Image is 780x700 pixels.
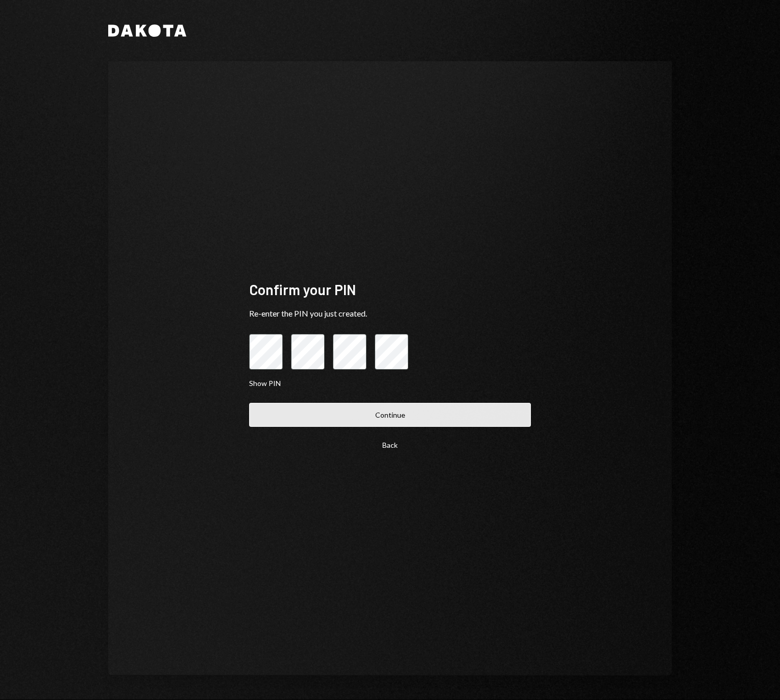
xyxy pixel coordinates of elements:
[249,433,531,457] button: Back
[375,334,408,370] input: pin code 4 of 4
[249,280,531,300] div: Confirm your PIN
[291,334,325,370] input: pin code 2 of 4
[249,334,283,370] input: pin code 1 of 4
[249,307,531,320] div: Re-enter the PIN you just created.
[249,403,531,427] button: Continue
[249,379,281,389] button: Show PIN
[333,334,367,370] input: pin code 3 of 4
